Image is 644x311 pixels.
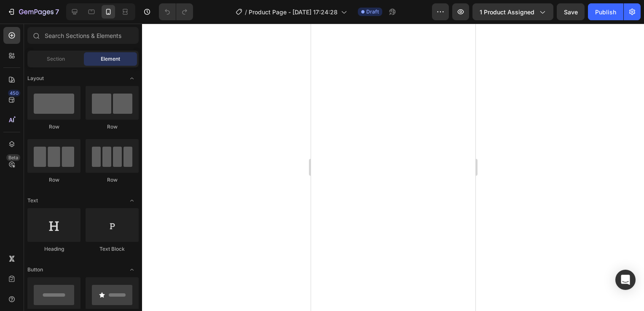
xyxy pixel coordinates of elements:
[6,154,20,161] div: Beta
[27,75,44,82] span: Layout
[557,3,585,20] button: Save
[101,55,120,63] span: Element
[27,266,43,273] span: Button
[86,245,139,253] div: Text Block
[311,24,475,311] iframe: Design area
[615,270,636,290] div: Open Intercom Messenger
[125,194,139,207] span: Toggle open
[472,3,553,20] button: 1 product assigned
[55,7,59,17] p: 7
[480,8,534,16] span: 1 product assigned
[588,3,623,20] button: Publish
[125,72,139,85] span: Toggle open
[47,55,65,63] span: Section
[27,197,38,204] span: Text
[125,263,139,276] span: Toggle open
[27,176,80,184] div: Row
[27,27,139,44] input: Search Sections & Elements
[564,8,578,16] span: Save
[595,8,616,16] div: Publish
[86,176,139,184] div: Row
[27,123,80,131] div: Row
[3,3,63,20] button: 7
[86,123,139,131] div: Row
[366,8,379,16] span: Draft
[249,8,338,16] span: Product Page - [DATE] 17:24:28
[8,90,20,97] div: 450
[27,245,80,253] div: Heading
[159,3,193,20] div: Undo/Redo
[245,8,247,16] span: /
